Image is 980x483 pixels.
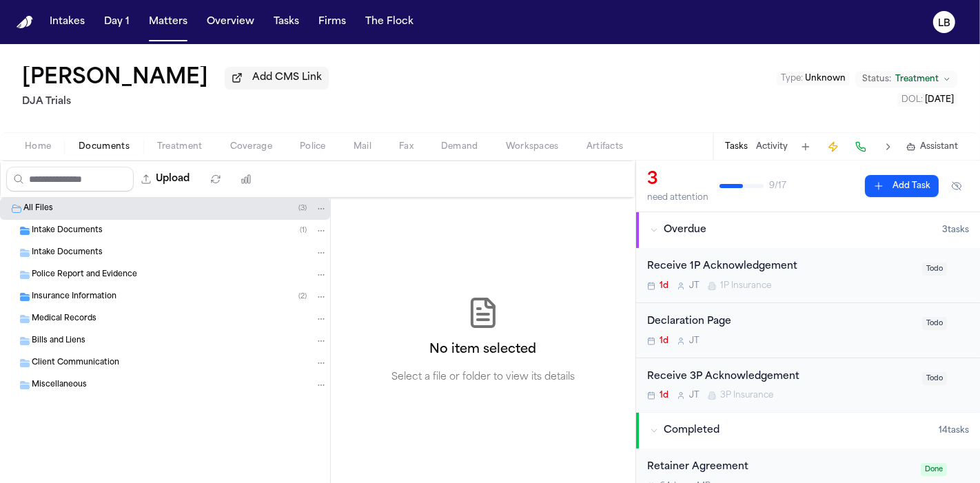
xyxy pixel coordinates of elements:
button: Add CMS Link [225,67,329,89]
span: Client Communication [32,358,119,369]
input: Search files [6,167,134,192]
span: 1d [660,336,668,347]
button: Add Task [796,137,815,156]
span: J T [689,336,700,347]
span: Fax [399,141,414,152]
span: Type : [781,74,803,83]
button: Overview [201,10,260,34]
button: Change status from Treatment [855,71,958,88]
button: Add Task [865,175,939,197]
span: Assistant [920,141,958,152]
span: Police [300,141,326,152]
button: The Flock [360,10,419,34]
button: Upload [134,167,198,192]
span: Police Report and Evidence [32,269,137,281]
button: Overdue3tasks [636,212,980,248]
img: Finch Logo [17,16,33,29]
div: need attention [647,192,708,203]
h1: [PERSON_NAME] [22,66,208,91]
span: 3 task s [942,225,969,236]
span: [DATE] [925,96,954,104]
span: J T [689,280,700,291]
button: Assistant [906,141,958,152]
span: Todo [922,372,947,385]
span: 1P Insurance [720,280,771,291]
h2: No item selected [430,340,537,360]
button: Day 1 [99,10,135,34]
span: DOL : [901,96,923,104]
span: Artifacts [586,141,624,152]
div: Retainer Agreement [647,460,912,475]
span: Add CMS Link [252,71,322,85]
span: All Files [23,203,53,215]
button: Completed14tasks [636,413,980,449]
div: 3 [647,169,708,191]
button: Tasks [725,141,748,152]
span: Coverage [230,141,272,152]
span: Demand [441,141,478,152]
button: Intakes [44,10,90,34]
span: ( 2 ) [298,293,307,300]
div: Open task: Receive 1P Acknowledgement [636,248,980,303]
span: Miscellaneous [32,380,87,391]
span: 3P Insurance [720,390,773,401]
button: Activity [756,141,788,152]
span: Todo [922,263,947,276]
div: Declaration Page [647,314,914,330]
div: Open task: Declaration Page [636,303,980,358]
h2: DJA Trials [22,94,329,110]
span: J T [689,390,700,401]
div: Receive 3P Acknowledgement [647,369,914,385]
span: ( 1 ) [300,227,307,234]
button: Matters [143,10,193,34]
span: Bills and Liens [32,336,85,347]
button: Make a Call [851,137,870,156]
div: Open task: Receive 3P Acknowledgement [636,358,980,413]
span: Unknown [805,74,846,83]
button: Create Immediate Task [824,137,843,156]
button: Tasks [268,10,305,34]
span: Completed [664,424,719,438]
span: Overdue [664,223,706,237]
span: 9 / 17 [769,181,786,192]
a: Home [17,16,33,29]
span: Insurance Information [32,291,116,303]
span: Intake Documents [32,225,103,237]
span: Intake Documents [32,247,103,259]
div: Receive 1P Acknowledgement [647,259,914,275]
span: Home [25,141,51,152]
p: Select a file or folder to view its details [391,371,575,384]
button: Edit matter name [22,66,208,91]
span: 14 task s [939,425,969,436]
span: Status: [862,74,891,85]
span: Medical Records [32,314,96,325]
span: 1d [660,280,668,291]
span: Treatment [895,74,939,85]
span: Documents [79,141,130,152]
span: Done [921,463,947,476]
span: ( 3 ) [298,205,307,212]
button: Firms [313,10,351,34]
span: Mail [354,141,371,152]
button: Edit DOL: 2025-07-03 [897,93,958,107]
span: Treatment [157,141,203,152]
button: Hide completed tasks (⌘⇧H) [944,175,969,197]
span: 1d [660,390,668,401]
span: Workspaces [506,141,559,152]
span: Todo [922,317,947,330]
button: Edit Type: Unknown [777,72,850,85]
